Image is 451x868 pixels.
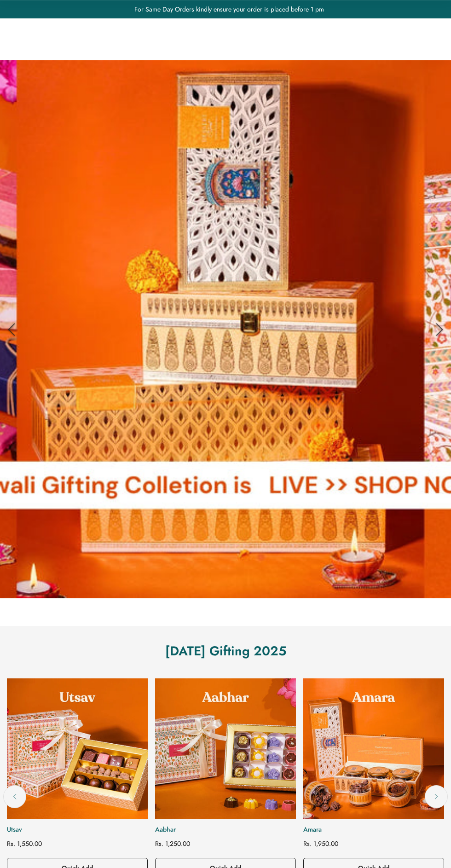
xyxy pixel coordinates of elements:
span: Rs. 1,550.00 [7,839,42,848]
button: Next [425,785,448,808]
a: Utsav [7,678,148,819]
span: Rs. 1,950.00 [303,839,338,848]
a: Amara [303,825,444,834]
button: Previous [3,785,26,808]
a: Amara [303,678,444,819]
button: Next [428,318,451,341]
a: Aabhar [155,678,296,819]
h2: [DATE] Gifting 2025 [7,642,444,660]
span: Rs. 1,250.00 [155,839,190,848]
a: Utsav [7,825,148,834]
a: Aabhar [155,825,296,834]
